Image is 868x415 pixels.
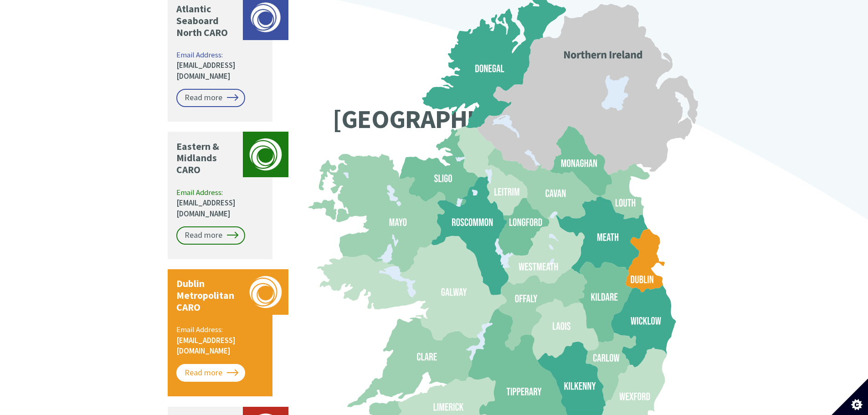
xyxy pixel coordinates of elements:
text: [GEOGRAPHIC_DATA] [333,102,566,135]
a: [EMAIL_ADDRESS][DOMAIN_NAME] [176,198,236,219]
p: Atlantic Seaboard North CARO [176,3,238,39]
a: Read more [176,226,245,245]
button: Set cookie preferences [832,379,868,415]
a: Read more [176,89,245,107]
a: [EMAIL_ADDRESS][DOMAIN_NAME] [176,335,236,356]
p: Email Address: [176,324,265,357]
p: Email Address: [176,50,265,82]
p: Eastern & Midlands CARO [176,141,238,176]
p: Dublin Metropolitan CARO [176,278,238,313]
a: [EMAIL_ADDRESS][DOMAIN_NAME] [176,60,236,81]
a: Read more [176,364,245,382]
p: Email Address: [176,187,265,220]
